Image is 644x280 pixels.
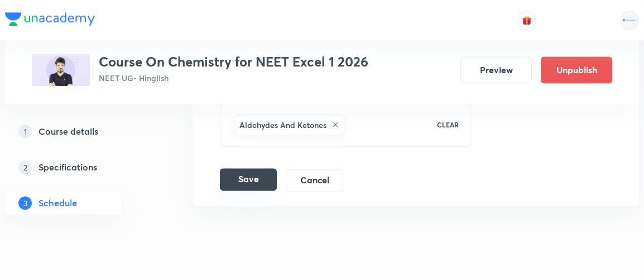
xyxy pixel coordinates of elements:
p: 3 [18,196,32,210]
img: avatar [522,15,532,25]
button: avatar [518,11,536,29]
button: Preview [460,56,532,83]
h5: Specifications [39,160,97,174]
button: Unpublish [541,56,612,83]
p: 1 [18,125,32,138]
img: Company Logo [5,12,95,26]
img: Rahul Mishra [620,11,639,30]
h3: Course On Chemistry for NEET Excel 1 2026 [99,54,368,70]
h6: Aldehydes And Ketones [239,119,326,131]
img: 639D3E1A-003E-41EC-915A-A86102633D80_plus.png [32,54,90,86]
button: Save [220,168,277,191]
h5: Schedule [39,196,77,210]
h5: Course details [39,125,98,138]
a: Company Logo [5,12,95,29]
p: 2 [18,160,32,174]
p: NEET UG • Hinglish [99,72,368,84]
button: Cancel [286,169,343,192]
a: 2Specifications [5,156,157,178]
p: CLEAR [437,120,459,130]
a: 1Course details [5,120,157,143]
